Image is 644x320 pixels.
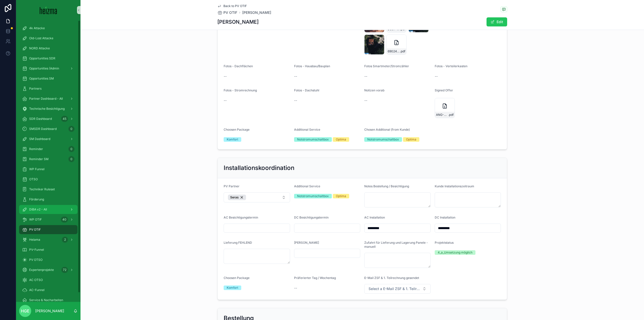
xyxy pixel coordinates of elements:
[435,64,467,68] span: Fotos - Verteilerkasten
[19,185,77,194] a: Techniker Ruleset
[29,77,54,81] span: Opportunities SM
[19,54,77,63] a: Opportunities SDR
[19,124,77,133] a: SMSDR Dashboard0
[29,187,55,191] span: Techniker Ruleset
[435,184,474,188] span: Kunde Installationszeitraum
[29,268,54,272] span: Expertenprojekte
[400,49,405,53] span: .pdf
[29,66,59,70] span: Opportunities (Admin
[29,26,45,30] span: 4k Attacke
[435,241,454,244] span: Projektstatus
[29,87,42,91] span: Partners
[19,275,77,285] a: AC OTSO
[294,74,297,79] span: --
[224,128,250,131] span: Choosen Package
[19,94,77,103] a: Partner Dashboard - All
[294,64,330,68] span: Fotos - Hausbau/Bauplan
[294,216,329,219] span: DC Besichtigungstermin
[224,276,250,280] span: Choosen Package
[435,74,438,79] span: --
[294,128,320,131] span: Additional Service
[29,197,44,201] span: Förderung
[242,10,271,15] a: [PERSON_NAME]
[19,265,77,274] a: Expertenprojekte72
[29,167,45,171] span: WP Funnel
[435,88,453,92] span: Signed Offer
[364,128,410,131] span: Chosen Additional (from Kunde)
[217,4,247,8] a: Back to PV OTIF
[224,64,253,68] span: Fotos - Dachflächen
[29,298,63,302] span: Service & Nacharbeiten
[224,241,252,244] span: Lieferung FEHLEND
[29,117,52,121] span: SDR Dashboard
[29,147,43,151] span: Reminder
[19,134,77,144] a: SM Dashboard
[19,155,77,164] a: Reminder SM0
[19,245,77,254] a: PV-Funnel
[19,64,77,73] a: Opportunities (Admin
[364,284,431,294] button: Select Button
[19,296,77,305] a: Service & Nacharbeiten
[487,17,507,26] button: Edit
[224,98,227,103] span: --
[364,241,428,248] span: Zufahrt für Lieferung und Lagerung Panele - manuell
[29,157,49,161] span: Reminder SM
[223,4,247,8] span: Back to PV OTIF
[21,308,29,314] span: HGE
[19,44,77,53] a: NORD Attacke
[19,205,77,214] a: DiBA v2 - All
[68,156,74,162] div: 0
[19,145,77,154] a: Reminder0
[364,184,409,188] span: Notes Bestellung / Besichtigung
[364,276,419,280] span: E-Mail ZSF & 1. Teilrechnung gesendet
[364,64,409,68] span: Fotos Smartmeter/Stromzähler
[294,98,297,103] span: --
[294,88,319,92] span: Fotos - Dachstuhl
[29,97,63,101] span: Partner Dashboard - All
[364,98,367,103] span: --
[19,225,77,234] a: PV OTIF
[29,127,57,131] span: SMSDR Dashboard
[19,165,77,174] a: WP Funnel
[29,36,53,40] span: Old-Lost Attacke
[297,137,329,142] div: Notstromumschaltbox
[227,286,238,290] div: Komfort
[29,288,45,292] span: AC-Funnel
[406,137,416,142] div: Optima
[19,104,77,113] a: Technische Besichtigung
[336,137,346,142] div: Optima
[230,195,239,199] span: Seras
[68,126,74,132] div: 0
[29,207,47,211] span: DiBA v2 - All
[224,74,227,79] span: --
[217,10,237,15] a: PV OTIF
[40,6,57,14] img: App logo
[19,84,77,93] a: Partners
[19,255,77,264] a: PV OTSO
[217,18,259,25] h1: [PERSON_NAME]
[224,184,239,188] span: PV Partner
[227,137,238,142] div: Komfort
[29,258,43,262] span: PV OTSO
[29,248,44,252] span: PV-Funnel
[19,286,77,295] a: AC-Funnel
[294,286,297,291] span: --
[61,217,68,223] div: 40
[364,216,385,219] span: AC Installation
[448,113,454,117] span: .pdf
[19,235,77,244] a: Heiama2
[29,278,43,282] span: AC OTSO
[436,113,448,117] span: ANG-PV-2962_3-[PERSON_NAME]-2025-08-07_SIG
[19,34,77,43] a: Old-Lost Attacke
[19,24,77,33] a: 4k Attacke
[224,88,257,92] span: Fotos - Stromrechnung
[68,146,74,152] div: 0
[62,237,68,243] div: 2
[388,49,400,53] span: 6902472453
[19,74,77,83] a: Opportunities SM
[369,286,420,291] span: Select a E-Mail ZSF & 1. Teilrechnung gesendet
[16,20,80,302] div: scrollable content
[29,137,50,141] span: SM Dashboard
[19,114,77,123] a: SDR Dashboard45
